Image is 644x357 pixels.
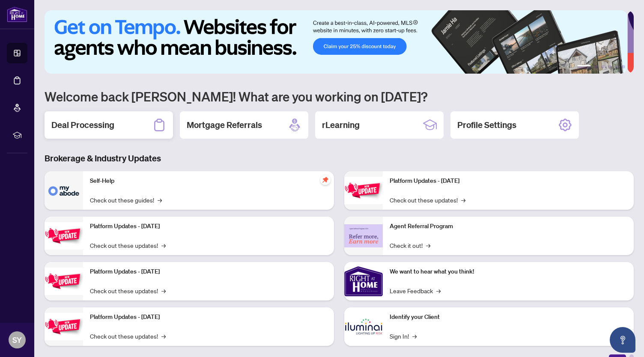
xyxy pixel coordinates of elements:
a: Sign In!→ [390,331,417,341]
img: Platform Updates - September 16, 2025 [45,222,83,249]
a: Check it out!→ [390,241,430,250]
p: Self-Help [90,176,327,186]
a: Check out these updates!→ [90,241,166,250]
img: Self-Help [45,171,83,210]
img: Agent Referral Program [344,224,383,248]
span: → [161,331,166,341]
p: Agent Referral Program [390,222,627,231]
span: → [436,286,441,295]
span: SY [12,334,22,346]
span: → [161,241,166,250]
p: Platform Updates - [DATE] [90,267,327,277]
a: Leave Feedback→ [390,286,441,295]
button: 6 [622,65,625,68]
h2: Mortgage Referrals [187,119,262,131]
a: Check out these updates!→ [390,195,465,205]
h3: Brokerage & Industry Updates [45,152,634,164]
span: pushpin [320,175,331,185]
button: 5 [615,65,618,68]
h2: rLearning [322,119,360,131]
button: 1 [577,65,591,68]
img: Platform Updates - June 23, 2025 [344,177,383,204]
button: 2 [594,65,598,68]
button: Open asap [610,327,635,353]
a: Check out these guides!→ [90,195,162,205]
p: We want to hear what you think! [390,267,627,277]
span: → [461,195,465,205]
p: Platform Updates - [DATE] [390,176,627,186]
button: 4 [608,65,611,68]
a: Check out these updates!→ [90,286,166,295]
img: We want to hear what you think! [344,262,383,300]
h1: Welcome back [PERSON_NAME]! What are you working on [DATE]? [45,88,634,104]
img: Platform Updates - July 21, 2025 [45,268,83,295]
p: Platform Updates - [DATE] [90,222,327,231]
span: → [426,241,430,250]
img: Platform Updates - July 8, 2025 [45,313,83,340]
img: Identify your Client [344,307,383,346]
span: → [412,331,417,341]
img: logo [7,6,27,22]
span: → [161,286,166,295]
a: Check out these updates!→ [90,331,166,341]
button: 3 [601,65,605,68]
img: Slide 0 [45,10,627,74]
p: Platform Updates - [DATE] [90,312,327,322]
h2: Profile Settings [457,119,516,131]
h2: Deal Processing [51,119,114,131]
p: Identify your Client [390,312,627,322]
span: → [158,195,162,205]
